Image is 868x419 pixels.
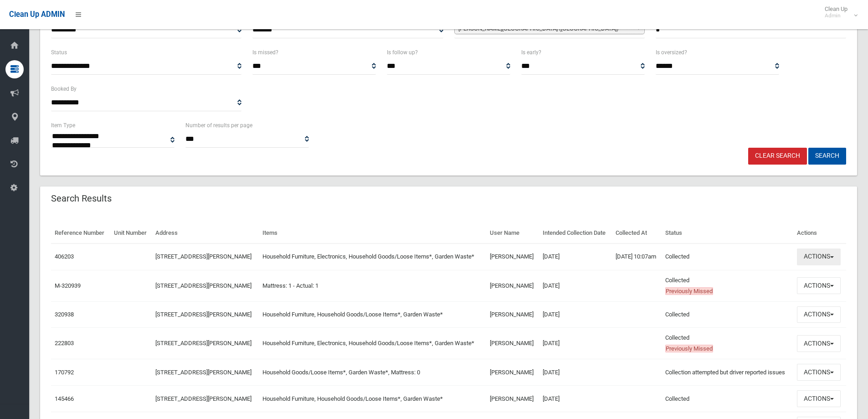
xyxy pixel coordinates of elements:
label: Item Type [51,120,75,130]
small: Admin [825,12,847,19]
th: Address [152,223,259,243]
td: Collected [662,270,793,301]
td: Mattress: 1 - Actual: 1 [259,270,486,301]
td: [DATE] [539,328,612,359]
th: Intended Collection Date [539,223,612,243]
button: Actions [797,248,841,265]
td: [DATE] [539,301,612,328]
label: Is missed? [252,47,278,57]
a: [STREET_ADDRESS][PERSON_NAME] [155,395,252,402]
header: Search Results [40,190,123,207]
td: Household Furniture, Electronics, Household Goods/Loose Items*, Garden Waste* [259,243,486,270]
label: Number of results per page [185,120,252,130]
td: Collected [662,328,793,359]
a: 320938 [55,311,74,318]
a: 406203 [55,253,74,260]
td: [DATE] [539,386,612,412]
a: 170792 [55,369,74,376]
td: Household Goods/Loose Items*, Garden Waste*, Mattress: 0 [259,359,486,386]
td: [DATE] [539,243,612,270]
td: [PERSON_NAME] [486,359,539,386]
label: Status [51,47,67,57]
span: Clean Up [820,5,857,19]
button: Actions [797,306,841,323]
a: [STREET_ADDRESS][PERSON_NAME] [155,311,252,318]
button: Actions [797,390,841,407]
td: [DATE] 10:07am [612,243,662,270]
th: Actions [793,223,846,243]
th: Unit Number [110,223,152,243]
label: Booked By [51,84,77,94]
a: [STREET_ADDRESS][PERSON_NAME] [155,253,252,260]
label: Is follow up? [387,47,418,57]
td: [PERSON_NAME] [486,243,539,270]
td: Household Furniture, Electronics, Household Goods/Loose Items*, Garden Waste* [259,328,486,359]
span: Previously Missed [665,345,713,352]
span: Previously Missed [665,287,713,295]
th: Reference Number [51,223,110,243]
a: 222803 [55,340,74,347]
a: 145466 [55,395,74,402]
td: Collected [662,386,793,412]
button: Actions [797,335,841,352]
td: Household Furniture, Household Goods/Loose Items*, Garden Waste* [259,386,486,412]
a: [STREET_ADDRESS][PERSON_NAME] [155,282,252,289]
td: Collected [662,301,793,328]
th: User Name [486,223,539,243]
td: [DATE] [539,359,612,386]
button: Actions [797,277,841,294]
span: Clean Up ADMIN [9,10,65,19]
label: Is early? [521,47,541,57]
button: Search [808,148,846,165]
td: Household Furniture, Household Goods/Loose Items*, Garden Waste* [259,301,486,328]
th: Status [662,223,793,243]
td: Collected [662,243,793,270]
td: [PERSON_NAME] [486,270,539,301]
td: [PERSON_NAME] [486,328,539,359]
a: [STREET_ADDRESS][PERSON_NAME] [155,369,252,376]
a: M-320939 [55,282,81,289]
th: Items [259,223,486,243]
td: [PERSON_NAME] [486,386,539,412]
th: Collected At [612,223,662,243]
a: Clear Search [748,148,807,165]
label: Is oversized? [656,47,687,57]
button: Actions [797,364,841,381]
a: [STREET_ADDRESS][PERSON_NAME] [155,340,252,347]
td: [DATE] [539,270,612,301]
td: Collection attempted but driver reported issues [662,359,793,386]
td: [PERSON_NAME] [486,301,539,328]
